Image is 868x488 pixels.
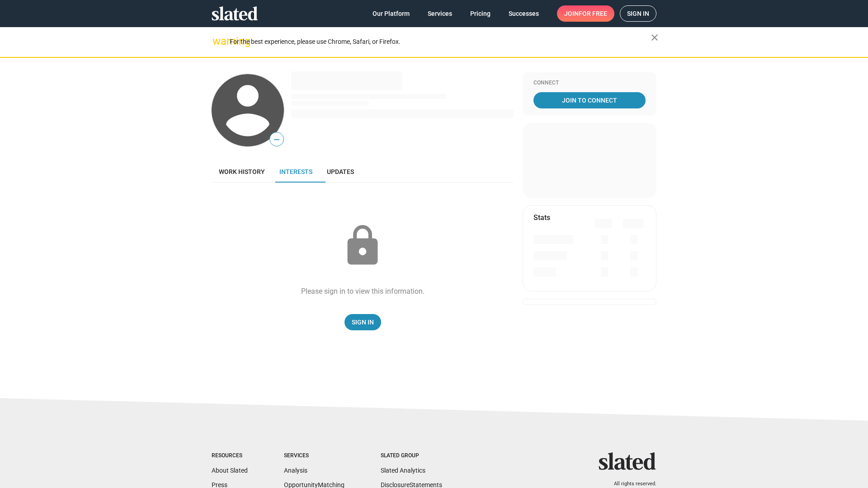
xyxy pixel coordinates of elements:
[535,92,644,108] span: Join To Connect
[219,168,265,175] span: Work history
[627,6,649,21] span: Sign in
[463,5,498,22] a: Pricing
[533,92,646,108] a: Join To Connect
[320,161,361,183] a: Updates
[301,286,425,296] div: Please sign in to view this information.
[212,467,248,474] a: About Slated
[212,36,223,47] mat-icon: warning
[564,5,607,22] span: Join
[533,213,550,222] mat-card-title: Stats
[270,134,283,145] span: —
[428,5,452,22] span: Services
[381,467,425,474] a: Slated Analytics
[365,5,417,22] a: Our Platform
[272,161,320,183] a: Interests
[557,5,614,22] a: Joinfor free
[420,5,459,22] a: Services
[649,32,660,43] mat-icon: close
[279,168,312,175] span: Interests
[352,314,374,330] span: Sign In
[284,467,307,474] a: Analysis
[620,5,656,22] a: Sign in
[212,161,272,183] a: Work history
[501,5,546,22] a: Successes
[284,452,344,460] div: Services
[533,80,646,87] div: Connect
[230,36,651,48] div: For the best experience, please use Chrome, Safari, or Firefox.
[327,168,354,175] span: Updates
[340,223,385,268] mat-icon: lock
[579,5,607,22] span: for free
[509,5,539,22] span: Successes
[344,314,381,330] a: Sign In
[470,5,491,22] span: Pricing
[373,5,410,22] span: Our Platform
[212,452,248,460] div: Resources
[381,452,442,460] div: Slated Group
